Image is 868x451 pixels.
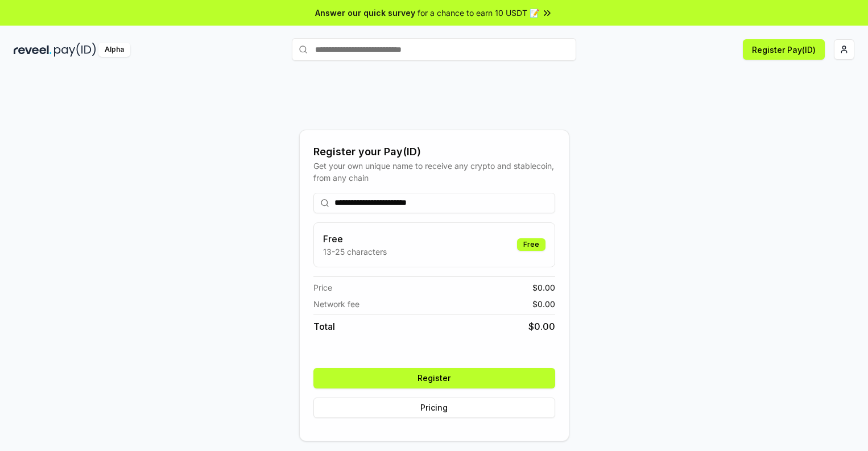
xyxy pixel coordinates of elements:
[418,7,539,19] span: for a chance to earn 10 USDT 📝
[313,144,555,160] div: Register your Pay(ID)
[532,298,555,310] span: $ 0.00
[313,398,555,418] button: Pricing
[517,238,545,251] div: Free
[323,232,387,246] h3: Free
[528,320,555,333] span: $ 0.00
[313,320,335,333] span: Total
[315,7,415,19] span: Answer our quick survey
[98,43,130,57] div: Alpha
[14,43,52,57] img: reveel_dark
[323,246,387,258] p: 13-25 characters
[313,368,555,388] button: Register
[54,43,96,57] img: pay_id
[313,160,555,184] div: Get your own unique name to receive any crypto and stablecoin, from any chain
[313,282,332,293] span: Price
[532,282,555,293] span: $ 0.00
[743,39,825,60] button: Register Pay(ID)
[313,298,359,310] span: Network fee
